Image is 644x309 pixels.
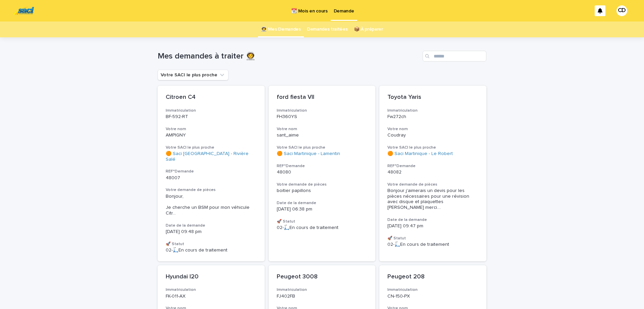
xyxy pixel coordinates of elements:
[166,287,257,293] h3: Immatriculation
[158,86,265,261] a: Citroen C4ImmatriculationBF-592-RTVotre nomAMPIGNYVotre SACI le plus proche🟠 Saci [GEOGRAPHIC_DAT...
[166,94,257,101] p: Citroen C4
[277,294,368,299] p: FJ402FB
[387,145,478,150] h3: Votre SACI le plus proche
[354,22,383,37] a: 📦 À préparer
[261,22,301,37] a: 👩‍🚀 Mes Demandes
[158,51,420,61] h1: Mes demandes à traiter 👩‍🚀
[387,273,478,281] p: Peugeot 208
[423,51,486,62] input: Search
[387,242,478,247] p: 02-🛴En cours de traitement
[166,229,257,235] p: [DATE] 09:48 pm
[387,114,478,120] p: Fw272ch
[166,187,257,193] h3: Votre demande de pièces
[166,273,257,281] p: Hyundai I20
[277,132,368,138] p: sant_aime
[166,223,257,228] h3: Date de la demande
[166,169,257,174] h3: REF°Demande
[166,108,257,113] h3: Immatriculation
[13,4,34,17] img: UC29JcTLQ3GheANZ19ks
[166,126,257,132] h3: Votre nom
[387,126,478,132] h3: Votre nom
[277,94,368,101] p: ford fiesta VII
[387,188,478,210] span: Bonjour j'aimerais un devis pour les pièces nécessaires pour une révision avec disque et plaquett...
[277,108,368,113] h3: Immatriculation
[387,294,478,299] p: CN-150-PX
[387,236,478,241] h3: 🚀 Statut
[166,247,257,253] p: 02-🛴En cours de traitement
[166,241,257,247] h3: 🚀 Statut
[277,169,368,175] p: 48080
[277,219,368,224] h3: 🚀 Statut
[379,86,486,261] a: Toyota YarisImmatriculationFw272chVotre nomCoudrayVotre SACI le plus proche🟠 Saci Martinique - Le...
[387,132,478,138] p: Coudray
[387,108,478,113] h3: Immatriculation
[166,194,257,216] div: Bonjour, Je cherche un BSM pour mon véhicule Citroen C4, Diesel 150ch, 2litres, sous la référence...
[166,175,257,181] p: 48007
[387,169,478,175] p: 48082
[166,294,257,299] p: FK-011-AX
[387,182,478,187] h3: Votre demande de pièces
[269,86,376,261] a: ford fiesta VIIImmatriculationFH360YSVotre nomsant_aimeVotre SACI le plus proche🟠 Saci Martinique...
[166,151,257,162] a: 🟠 Saci [GEOGRAPHIC_DATA] - Rivière Salé
[277,151,340,157] a: 🟠 Saci Martinique - Lamentin
[158,70,228,80] button: Votre SACI le plus proche
[616,5,627,16] div: CD
[387,94,478,101] p: Toyota Yaris
[387,223,478,229] p: [DATE] 09:47 pm
[277,206,368,212] p: [DATE] 06:38 pm
[277,163,368,169] h3: REF°Demande
[277,182,368,187] h3: Votre demande de pièces
[387,217,478,223] h3: Date de la demande
[166,114,257,120] p: BF-592-RT
[307,22,348,37] a: Demandes traitées
[277,287,368,293] h3: Immatriculation
[387,163,478,169] h3: REF°Demande
[277,273,368,281] p: Peugeot 3008
[387,151,453,157] a: 🟠 Saci Martinique - Le Robert
[277,145,368,150] h3: Votre SACI le plus proche
[277,126,368,132] h3: Votre nom
[166,132,257,138] p: AMPIGNY
[387,287,478,293] h3: Immatriculation
[277,200,368,206] h3: Date de la demande
[166,194,257,216] span: Bonjour, Je cherche un BSM pour mon véhicule Citr ...
[166,145,257,150] h3: Votre SACI le plus proche
[277,188,311,193] span: boitier papillons
[277,225,368,231] p: 02-🛴En cours de traitement
[277,114,368,120] p: FH360YS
